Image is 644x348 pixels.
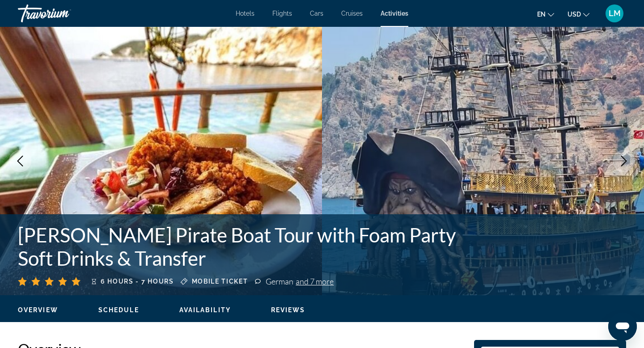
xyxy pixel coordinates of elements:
[18,306,58,314] span: Overview
[603,4,626,23] button: User Menu
[608,312,637,341] iframe: Button to launch messaging window
[18,223,483,270] h1: [PERSON_NAME] Pirate Boat Tour with Foam Party Soft Drinks & Transfer
[179,306,231,314] span: Availability
[192,278,248,285] span: Mobile ticket
[537,8,554,21] button: Change language
[271,306,305,314] button: Reviews
[609,9,621,18] span: LM
[18,2,107,25] a: Travorium
[613,150,635,172] button: Next image
[272,10,292,17] a: Flights
[266,276,334,286] div: German
[236,10,254,17] a: Hotels
[98,306,139,314] button: Schedule
[381,10,408,17] a: Activities
[18,306,58,314] button: Overview
[271,306,305,314] span: Reviews
[296,276,334,286] span: and 7 more
[101,278,174,285] span: 6 hours - 7 hours
[98,306,139,314] span: Schedule
[310,10,323,17] a: Cars
[568,8,589,21] button: Change currency
[568,11,581,18] span: USD
[537,11,546,18] span: en
[179,306,231,314] button: Availability
[9,150,31,172] button: Previous image
[341,10,363,17] a: Cruises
